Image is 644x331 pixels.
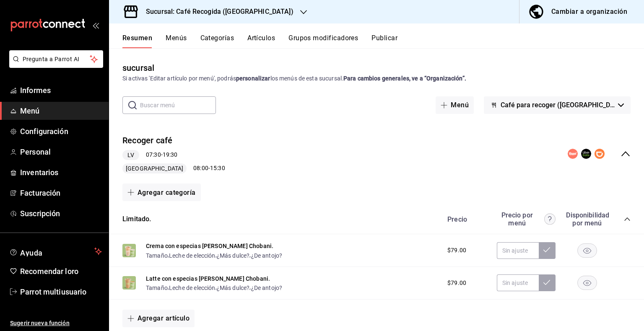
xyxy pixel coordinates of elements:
font: Artículos [247,34,275,42]
font: Precio por menú [501,211,533,227]
button: Leche de elección [169,283,216,292]
font: 19:30 [163,151,178,158]
button: ¿De antojo? [251,251,283,260]
font: $79.00 [447,247,466,253]
img: Avance [122,276,136,290]
font: Disponibilidad por menú [566,211,609,227]
font: Facturación [20,189,60,197]
font: Configuración [20,127,68,136]
font: , [168,284,169,290]
button: Tamaño [146,251,168,260]
font: Leche de elección [169,252,216,259]
font: Categorías [200,34,234,42]
font: Suscripción [20,209,60,218]
div: pestañas de navegación [122,34,644,48]
font: Menú [20,106,40,115]
font: ¿De antojo? [251,285,283,292]
font: LV [127,152,134,158]
button: Agregar artículo [122,310,195,327]
button: Tamaño [146,283,168,292]
font: , [216,251,217,258]
font: Agregar categoría [138,189,196,197]
font: sucursal [122,63,154,73]
button: abrir_cajón_menú [92,22,99,28]
font: Grupos modificadores [288,34,358,42]
font: Inventarios [20,168,58,177]
button: Latte con especias [PERSON_NAME] Chobani. [146,274,270,283]
button: Pregunta a Parrot AI [9,50,103,68]
font: personalizar [236,75,270,82]
font: - [161,151,163,158]
div: colapsar-fila-del-menú [109,127,644,181]
font: Limitado. [122,215,151,223]
font: ¿Más dulce? [217,252,250,259]
font: Parrot multiusuario [20,287,87,296]
button: colapsar-categoría-fila [624,216,631,222]
button: Café para recoger ([GEOGRAPHIC_DATA]) [484,96,631,114]
font: , [168,251,169,258]
font: Personal [20,147,51,156]
font: [GEOGRAPHIC_DATA] [126,165,183,172]
font: Cambiar a organización [551,8,627,16]
font: Sugerir nueva función [10,320,70,326]
font: Recoger café [122,136,173,146]
font: Menú [451,101,469,109]
font: ¿De antojo? [251,252,283,259]
font: 08:00 [193,165,208,171]
font: Café para recoger ([GEOGRAPHIC_DATA]) [501,101,627,109]
font: Pregunta a Parrot AI [23,56,80,62]
font: Precio [447,215,467,223]
font: , [249,284,251,290]
font: Agregar artículo [138,314,190,322]
font: ¿Más dulce? [217,285,250,292]
font: Menús [166,34,187,42]
font: 07:30 [146,151,161,158]
button: Menú [436,96,474,114]
font: , [249,251,251,258]
font: Para cambios generales, ve a “Organización”. [343,75,466,82]
font: los menús de esta sucursal. [270,75,344,82]
font: $79.00 [447,279,466,286]
font: , [216,284,217,290]
button: Limitado. [122,215,151,224]
font: Latte con especias [PERSON_NAME] Chobani. [146,275,270,282]
font: Sucursal: Café Recogida ([GEOGRAPHIC_DATA]) [146,8,293,16]
button: Leche de elección [169,251,216,260]
font: Leche de elección [169,285,216,292]
button: ¿Más dulce? [217,283,250,292]
font: 15:30 [210,165,225,171]
font: Recomendar loro [20,267,78,276]
font: Informes [20,86,51,95]
font: Publicar [371,34,397,42]
button: ¿De antojo? [251,283,283,292]
input: Sin ajuste [497,274,539,291]
button: ¿Más dulce? [217,251,250,260]
img: Avance [122,244,136,257]
font: Tamaño [146,285,168,292]
input: Sin ajuste [497,242,539,259]
button: Agregar categoría [122,184,201,201]
font: Crema con especias [PERSON_NAME] Chobani. [146,243,273,250]
a: Pregunta a Parrot AI [6,61,103,70]
font: - [208,165,210,171]
button: Recoger café [122,134,173,147]
font: Si activas 'Editar artículo por menú', podrás [122,75,236,82]
button: Crema con especias [PERSON_NAME] Chobani. [146,241,273,251]
input: Buscar menú [140,97,216,114]
font: Tamaño [146,252,168,259]
font: Resumen [122,34,152,42]
font: Ayuda [20,248,43,257]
